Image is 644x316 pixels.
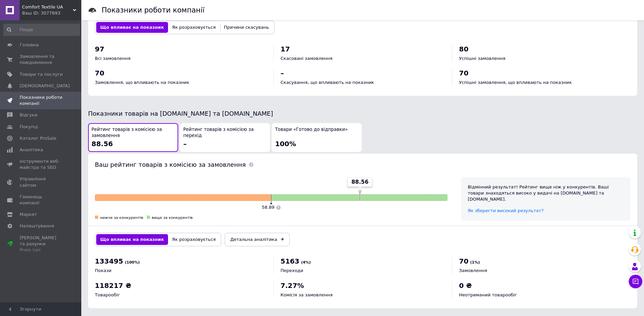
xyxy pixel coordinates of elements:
span: 97 [95,45,104,53]
span: 17 [281,45,290,53]
a: Як зберегти високий результат? [468,208,544,213]
span: Інструменти веб-майстра та SEO [20,158,63,171]
span: Налаштування [20,223,54,229]
span: Успішні замовлення, що впливають на показник [459,80,572,85]
button: Рейтинг товарів з комісією за замовлення88.56 [88,123,178,152]
span: Товари «Готово до відправки» [275,127,348,133]
span: Рейтинг товарів з комісією за перехід [183,127,267,139]
span: 0 ₴ [459,281,472,290]
span: Покупці [20,124,38,130]
span: Ваш рейтинг товарів з комісією за замовлення [95,161,246,168]
span: Головна [20,42,39,48]
span: 70 [459,257,469,265]
span: Comfort Textile UA [22,4,73,10]
input: Пошук [3,24,80,36]
span: Замовлення та повідомлення [20,53,63,66]
span: 70 [459,69,469,77]
span: 58.89 [262,205,274,210]
span: 5163 [281,257,299,265]
span: Замовлення [459,268,487,273]
span: 7.27% [281,281,304,290]
span: Комісія за замовлення [281,292,333,297]
span: Аналітика [20,147,43,153]
span: Товари та послуги [20,71,63,77]
div: Відмінний результат! Рейтинг вище ніж у конкурентів. Ваші товари знаходяться високо у видачі на [... [468,184,624,203]
span: 118217 ₴ [95,281,131,290]
button: Рейтинг товарів з комісією за перехід– [180,123,270,152]
button: Товари «Готово до відправки»100% [272,123,362,152]
button: Що впливає на показник [96,234,168,245]
span: 88.56 [91,140,113,148]
span: 133495 [95,257,123,265]
span: Неотриманий товарообіг [459,292,517,297]
span: (100%) [125,260,140,265]
span: Рейтинг товарів з комісією за замовлення [91,127,175,139]
span: 80 [459,45,469,53]
span: Всі замовлення [95,56,130,61]
span: – [281,69,284,77]
button: Причини скасувань [220,22,273,33]
span: Каталог ProSale [20,135,56,141]
span: 70 [95,69,104,77]
button: Що впливає на показник [96,22,168,33]
span: Скасовані замовлення [281,56,332,61]
span: 100% [275,140,296,148]
span: Гаманець компанії [20,194,63,206]
span: Відгуки [20,112,37,118]
span: (4%) [301,260,311,265]
span: [DEMOGRAPHIC_DATA] [20,83,70,89]
span: Показники товарів на [DOMAIN_NAME] та [DOMAIN_NAME] [88,110,273,117]
span: Управління сайтом [20,176,63,188]
h1: Показники роботи компанії [102,6,205,14]
span: Переходи [281,268,303,273]
button: Чат з покупцем [629,275,642,288]
span: [PERSON_NAME] та рахунки [20,235,63,253]
span: 88.56 [351,178,369,186]
span: Покази [95,268,111,273]
button: Як розраховується [168,22,220,33]
button: Як розраховується [168,234,220,245]
span: Товарообіг [95,292,120,297]
span: (1%) [470,260,480,265]
span: Маркет [20,211,37,218]
div: Prom топ [20,247,63,253]
div: Ваш ID: 3077893 [22,10,81,16]
span: вище за конкурентів [152,216,193,220]
span: нижче за конкурентів [100,216,143,220]
span: Замовлення, що впливають на показник [95,80,189,85]
span: Скасування, що впливають на показник [281,80,374,85]
span: Успішні замовлення [459,56,505,61]
span: – [183,140,187,148]
span: Показники роботи компанії [20,94,63,107]
a: Детальна аналітика [225,233,290,246]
